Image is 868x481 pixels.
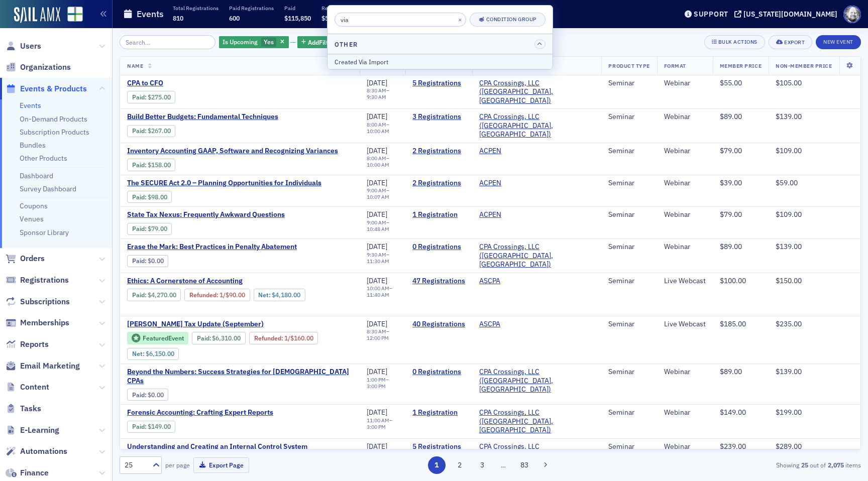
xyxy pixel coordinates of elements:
span: Finance [20,467,49,478]
span: $6,310.00 [212,334,241,342]
span: Events & Products [20,83,87,94]
a: New Event [816,37,861,46]
span: $0.00 [148,391,164,399]
span: Beyond the Numbers: Success Strategies for Female CPAs [127,368,353,385]
div: Seminar [608,210,649,219]
span: CPA Crossings, LLC (Rochester, MI) [479,442,594,469]
div: Paid: 1 - $7900 [127,223,172,235]
div: Paid: 0 - $0 [127,255,168,267]
button: 3 [474,456,491,474]
time: 3:00 PM [367,383,386,390]
a: ACPEN [479,210,501,219]
span: [DATE] [367,408,387,417]
a: 47 Registrations [412,277,465,286]
span: : [197,334,212,342]
a: 1 Registration [412,408,465,417]
a: Venues [20,214,44,223]
a: CPA Crossings, LLC ([GEOGRAPHIC_DATA], [GEOGRAPHIC_DATA]) [479,368,594,394]
time: 8:30 AM [367,87,386,94]
div: Live Webcast [664,277,706,286]
a: 3 Registrations [412,112,465,122]
a: Refunded [189,291,216,299]
span: $139.00 [776,242,802,251]
a: Sponsor Library [20,228,69,237]
span: $89.00 [720,112,742,121]
a: Reports [6,339,49,350]
a: Events [20,101,41,110]
img: SailAMX [14,7,60,23]
a: Paid [132,291,145,299]
span: Forensic Accounting: Crafting Expert Reports [127,408,296,417]
a: Orders [6,253,45,264]
span: Profile [843,6,861,23]
a: CPA to CFO [127,79,296,88]
div: Showing out of items [621,460,861,469]
div: Yes [219,36,289,49]
div: Webinar [664,408,706,417]
span: $235.00 [776,319,802,328]
a: 1 Registration [412,210,465,219]
time: 9:00 AM [367,187,386,194]
a: Beyond the Numbers: Success Strategies for [DEMOGRAPHIC_DATA] CPAs [127,368,353,385]
div: Webinar [664,147,706,156]
div: Support [694,10,728,19]
span: $149.00 [148,423,171,430]
a: ASCPA [479,320,500,329]
time: 10:00 AM [367,285,389,292]
span: Orders [20,253,45,264]
div: Seminar [608,243,649,252]
time: 10:00 AM [367,161,389,168]
button: AddFilter [297,36,339,49]
span: $150.00 [776,276,802,285]
span: Registrations [20,275,69,286]
a: Other Products [20,154,67,163]
a: Subscription Products [20,128,89,137]
a: Refunded [254,334,281,342]
a: Survey Dashboard [20,184,76,193]
span: : [189,291,220,299]
div: Featured Event [127,332,188,344]
span: $4,180.00 [272,291,300,299]
a: Ethics: A Cornerstone of Accounting [127,277,353,286]
span: $105.00 [776,78,802,87]
a: 2 Registrations [412,147,465,156]
div: Paid: 2 - $9800 [127,191,172,203]
span: Member Price [720,62,762,69]
time: 8:00 AM [367,121,386,128]
span: : [132,225,148,232]
span: $275.00 [148,93,171,101]
a: ACPEN [479,147,501,156]
div: Created Via Import [335,57,546,66]
button: Export Page [193,457,249,473]
button: Bulk Actions [704,35,765,49]
div: Paid: 3 - $26700 [127,125,175,137]
a: CPA Crossings, LLC ([GEOGRAPHIC_DATA], [GEOGRAPHIC_DATA]) [479,408,594,435]
a: Paid [132,161,145,169]
span: CPA Crossings, LLC (Rochester, MI) [479,368,594,394]
p: Paid Registrations [229,5,274,12]
div: Net: $615000 [127,348,179,360]
div: Webinar [664,442,706,451]
span: CPA Crossings, LLC (Rochester, MI) [479,112,594,139]
time: 11:00 AM [367,417,389,424]
div: Seminar [608,320,649,329]
div: Webinar [664,210,706,219]
div: Bulk Actions [718,39,757,45]
div: – [367,377,398,390]
a: 5 Registrations [412,79,465,88]
div: Refunded: 50 - $427000 [184,289,250,301]
label: per page [165,460,190,469]
div: Live Webcast [664,320,706,329]
a: Paid [197,334,209,342]
span: [DATE] [367,146,387,155]
span: Net : [258,291,272,299]
span: E-Learning [20,425,59,436]
button: Export [769,35,812,49]
span: $149.00 [720,408,746,417]
span: … [496,460,510,469]
span: : [132,127,148,135]
div: Paid: 5 - $27500 [127,91,175,103]
div: – [367,87,398,100]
